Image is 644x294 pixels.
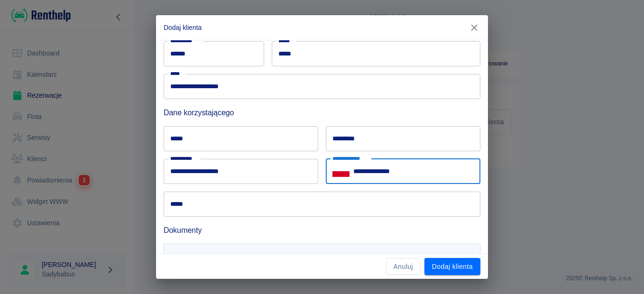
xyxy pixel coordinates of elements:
[164,107,480,119] h6: Dane korzystającego
[156,15,488,40] h2: Dodaj klienta
[332,164,350,178] button: Select country
[164,224,480,236] h6: Dokumenty
[424,258,480,276] button: Dodaj klienta
[386,258,421,276] button: Anuluj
